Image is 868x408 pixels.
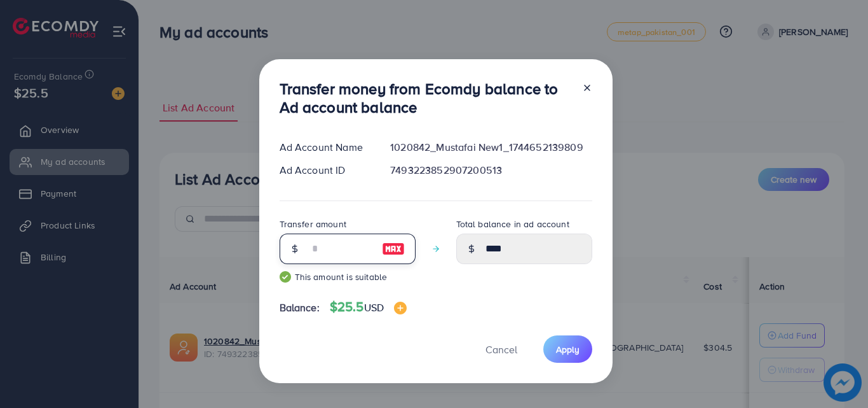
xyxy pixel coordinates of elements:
span: Balance: [280,300,320,315]
span: Cancel [485,342,517,356]
div: Ad Account ID [269,163,381,178]
label: Total balance in ad account [456,218,569,230]
img: image [382,241,405,257]
h3: Transfer money from Ecomdy balance to Ad account balance [280,80,572,116]
img: guide [280,271,291,283]
small: This amount is suitable [280,271,416,283]
div: Ad Account Name [269,140,381,155]
span: Apply [556,343,580,356]
label: Transfer amount [280,218,346,230]
button: Cancel [470,335,533,363]
div: 7493223852907200513 [380,163,602,178]
div: 1020842_Mustafai New1_1744652139809 [380,140,602,155]
img: image [394,302,407,314]
h4: $25.5 [330,299,407,315]
button: Apply [543,335,592,363]
span: USD [364,300,384,314]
